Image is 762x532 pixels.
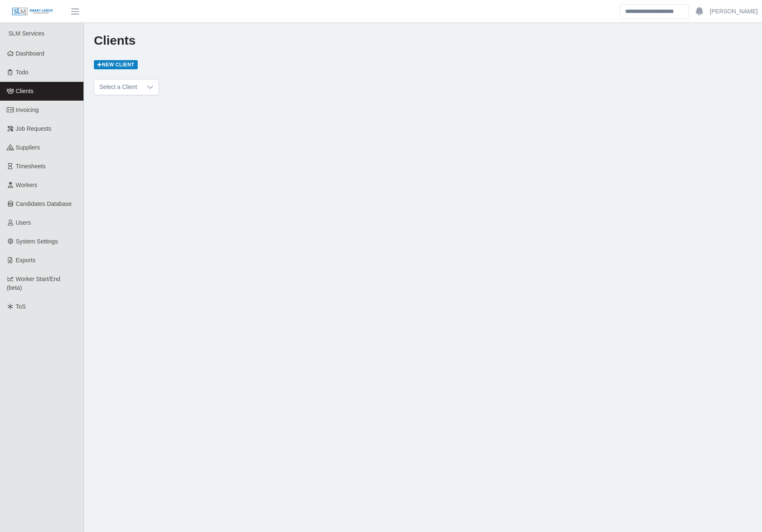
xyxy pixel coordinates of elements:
[16,88,34,94] span: Clients
[7,276,61,291] span: Worker Start/End (beta)
[94,79,142,95] span: Select a Client
[16,219,31,226] span: Users
[16,182,38,188] span: Workers
[12,7,53,16] img: SLM Logo
[620,4,689,19] input: Search
[16,200,72,207] span: Candidates Database
[16,69,28,76] span: Todo
[16,257,35,263] span: Exports
[8,30,44,37] span: SLM Services
[16,238,58,245] span: System Settings
[710,7,758,16] a: [PERSON_NAME]
[16,144,40,151] span: Suppliers
[16,106,39,113] span: Invoicing
[16,125,52,132] span: Job Requests
[94,33,752,48] h1: Clients
[94,60,138,69] a: New Client
[16,303,26,310] span: ToS
[16,163,46,170] span: Timesheets
[16,50,45,57] span: Dashboard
